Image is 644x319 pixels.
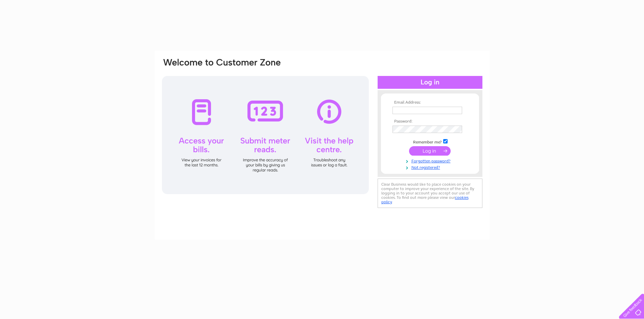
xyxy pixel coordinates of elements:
[391,138,469,145] td: Remember me?
[392,157,469,164] a: Forgotten password?
[392,164,469,170] a: Not registered?
[391,100,469,105] th: Email Address:
[409,146,451,156] input: Submit
[391,119,469,124] th: Password:
[378,179,482,208] div: Clear Business would like to place cookies on your computer to improve your experience of the sit...
[381,195,469,204] a: cookies policy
